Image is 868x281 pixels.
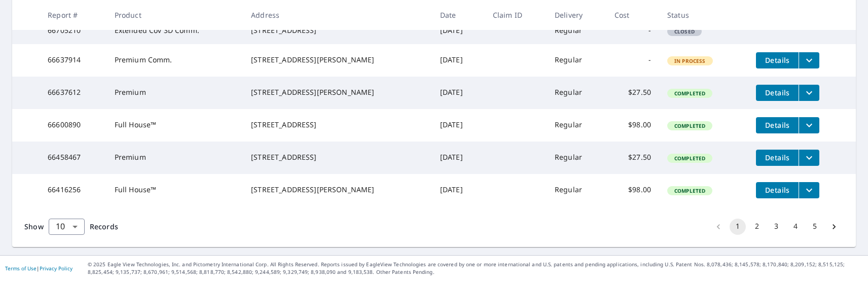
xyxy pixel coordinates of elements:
[668,57,712,64] span: In Process
[40,142,106,174] td: 66458467
[40,109,106,142] td: 66600890
[251,25,424,36] div: [STREET_ADDRESS]
[756,182,799,198] button: detailsBtn-66416256
[49,213,85,241] div: 10
[106,109,243,142] td: Full House™
[106,17,243,44] td: Extended Cov 3D Comm.
[668,187,711,194] span: Completed
[799,150,819,166] button: filesDropdownBtn-66458467
[106,142,243,174] td: Premium
[756,150,799,166] button: detailsBtn-66458467
[5,265,37,272] a: Terms of Use
[807,219,823,235] button: Go to page 5
[251,87,424,97] div: [STREET_ADDRESS][PERSON_NAME]
[88,261,863,276] p: © 2025 Eagle View Technologies, Inc. and Pictometry International Corp. All Rights Reserved. Repo...
[40,17,106,44] td: 66705210
[799,52,819,68] button: filesDropdownBtn-66637914
[606,109,659,142] td: $98.00
[251,152,424,162] div: [STREET_ADDRESS]
[90,222,118,231] span: Records
[826,219,842,235] button: Go to next page
[762,185,792,195] span: Details
[668,155,711,162] span: Completed
[799,182,819,198] button: filesDropdownBtn-66416256
[251,120,424,130] div: [STREET_ADDRESS]
[606,44,659,77] td: -
[547,142,606,174] td: Regular
[762,120,792,130] span: Details
[799,85,819,101] button: filesDropdownBtn-66637612
[547,77,606,109] td: Regular
[749,219,765,235] button: Go to page 2
[40,77,106,109] td: 66637612
[762,153,792,162] span: Details
[762,88,792,97] span: Details
[432,174,485,206] td: [DATE]
[756,52,799,68] button: detailsBtn-66637914
[756,85,799,101] button: detailsBtn-66637612
[547,17,606,44] td: Regular
[606,77,659,109] td: $27.50
[251,185,424,195] div: [STREET_ADDRESS][PERSON_NAME]
[668,122,711,129] span: Completed
[432,77,485,109] td: [DATE]
[547,109,606,142] td: Regular
[730,219,746,235] button: page 1
[40,174,106,206] td: 66416256
[49,219,85,235] div: Show 10 records
[432,44,485,77] td: [DATE]
[668,90,711,97] span: Completed
[787,219,804,235] button: Go to page 4
[606,174,659,206] td: $98.00
[709,219,844,235] nav: pagination navigation
[5,265,73,271] p: |
[432,17,485,44] td: [DATE]
[668,28,701,35] span: Closed
[547,44,606,77] td: Regular
[40,265,73,272] a: Privacy Policy
[799,117,819,133] button: filesDropdownBtn-66600890
[547,174,606,206] td: Regular
[606,17,659,44] td: -
[432,142,485,174] td: [DATE]
[106,174,243,206] td: Full House™
[756,117,799,133] button: detailsBtn-66600890
[24,222,44,231] span: Show
[251,55,424,65] div: [STREET_ADDRESS][PERSON_NAME]
[768,219,784,235] button: Go to page 3
[40,44,106,77] td: 66637914
[106,77,243,109] td: Premium
[106,44,243,77] td: Premium Comm.
[762,55,792,65] span: Details
[606,142,659,174] td: $27.50
[432,109,485,142] td: [DATE]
